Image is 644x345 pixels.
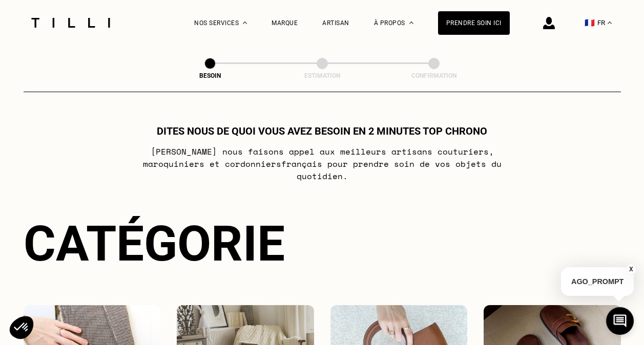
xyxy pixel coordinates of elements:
a: Prendre soin ici [438,11,510,35]
p: [PERSON_NAME] nous faisons appel aux meilleurs artisans couturiers , maroquiniers et cordonniers ... [119,145,525,182]
a: Marque [272,19,298,27]
img: icône connexion [543,17,555,29]
p: AGO_PROMPT [561,267,634,296]
div: Besoin [159,72,261,79]
button: X [626,264,636,275]
span: 🇫🇷 [585,18,595,28]
h1: Dites nous de quoi vous avez besoin en 2 minutes top chrono [157,125,487,137]
div: Confirmation [383,72,485,79]
div: Estimation [271,72,373,79]
img: menu déroulant [608,21,612,24]
div: Catégorie [24,215,621,272]
img: Menu déroulant à propos [409,21,413,24]
img: Logo du service de couturière Tilli [28,18,114,28]
img: Menu déroulant [243,21,247,24]
a: Artisan [322,19,349,27]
